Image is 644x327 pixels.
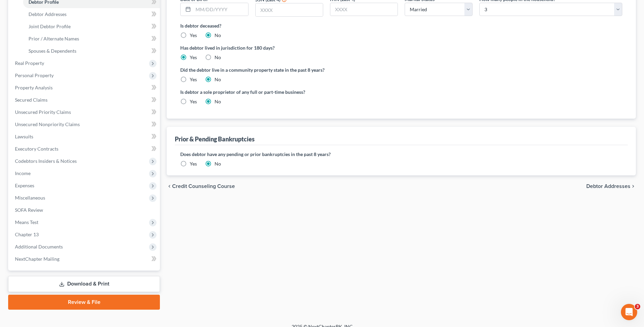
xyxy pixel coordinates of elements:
[15,97,48,103] span: Secured Claims
[190,54,197,61] label: Yes
[8,295,160,310] a: Review & File
[193,3,248,16] input: MM/DD/YYYY
[29,36,79,41] span: Prior / Alternate Names
[15,207,43,213] span: SOFA Review
[586,184,630,189] span: Debtor Addresses
[10,118,160,131] a: Unsecured Nonpriority Claims
[172,184,235,189] span: Credit Counseling Course
[215,76,221,83] label: No
[190,160,197,167] label: Yes
[15,134,33,139] span: Lawsuits
[10,204,160,216] a: SOFA Review
[180,88,398,96] label: Is debtor a sole proprietor of any full or part-time business?
[10,131,160,143] a: Lawsuits
[15,195,45,201] span: Miscellaneous
[15,231,39,237] span: Chapter 13
[215,160,221,167] label: No
[621,304,637,320] iframe: Intercom live chat
[29,11,67,17] span: Debtor Addresses
[8,276,160,292] a: Download & Print
[10,253,160,265] a: NextChapter Mailing
[190,98,197,105] label: Yes
[15,244,63,249] span: Additional Documents
[630,184,636,189] i: chevron_right
[215,98,221,105] label: No
[180,66,622,73] label: Did the debtor live in a community property state in the past 8 years?
[23,45,160,57] a: Spouses & Dependents
[215,54,221,61] label: No
[586,184,636,189] button: Debtor Addresses chevron_right
[330,3,398,16] input: XXXX
[180,44,622,51] label: Has debtor lived in jurisdiction for 180 days?
[180,22,622,29] label: Is debtor deceased?
[15,170,31,176] span: Income
[167,184,172,189] i: chevron_left
[10,106,160,118] a: Unsecured Priority Claims
[10,143,160,155] a: Executory Contracts
[15,158,77,164] span: Codebtors Insiders & Notices
[15,183,34,188] span: Expenses
[15,72,54,78] span: Personal Property
[180,151,622,158] label: Does debtor have any pending or prior bankruptcies in the past 8 years?
[215,32,221,39] label: No
[15,109,71,115] span: Unsecured Priority Claims
[23,8,160,20] a: Debtor Addresses
[167,184,235,189] button: chevron_left Credit Counseling Course
[175,135,255,143] div: Prior & Pending Bankruptcies
[190,32,197,39] label: Yes
[15,146,58,152] span: Executory Contracts
[190,76,197,83] label: Yes
[29,48,76,54] span: Spouses & Dependents
[256,3,323,16] input: XXXX
[29,23,71,29] span: Joint Debtor Profile
[10,82,160,94] a: Property Analysis
[15,219,38,225] span: Means Test
[10,94,160,106] a: Secured Claims
[23,20,160,33] a: Joint Debtor Profile
[15,256,59,262] span: NextChapter Mailing
[23,33,160,45] a: Prior / Alternate Names
[635,304,640,309] span: 3
[15,121,80,127] span: Unsecured Nonpriority Claims
[15,85,53,90] span: Property Analysis
[15,60,44,66] span: Real Property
